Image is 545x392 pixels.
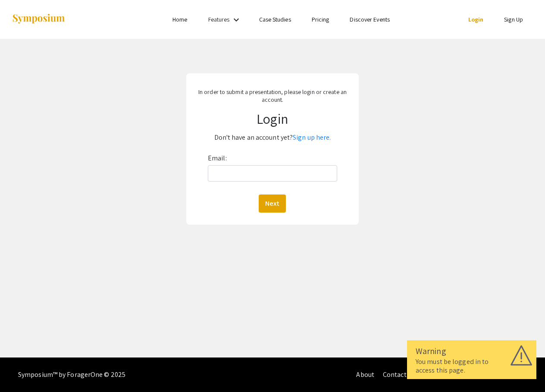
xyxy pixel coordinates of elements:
img: Symposium by ForagerOne [12,13,66,25]
mat-icon: Expand Features list [231,15,241,25]
a: Login [468,16,484,23]
a: Contact Us [383,370,415,379]
p: In order to submit a presentation, please login or create an account. [192,88,354,103]
a: Case Studies [259,16,291,23]
div: You must be logged in to access this page. [416,358,528,375]
a: Features [208,16,230,23]
div: Warning [416,345,528,358]
button: Next [259,194,286,213]
a: Sign up here. [293,133,331,142]
h1: Login [192,110,354,127]
a: About [356,370,374,379]
a: Sign Up [504,16,523,23]
div: Symposium™ by ForagerOne © 2025 [18,358,125,392]
p: Don't have an account yet? [192,131,354,144]
a: Discover Events [350,16,390,23]
a: Pricing [312,16,329,23]
a: Home [172,16,187,23]
label: Email: [208,151,227,165]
